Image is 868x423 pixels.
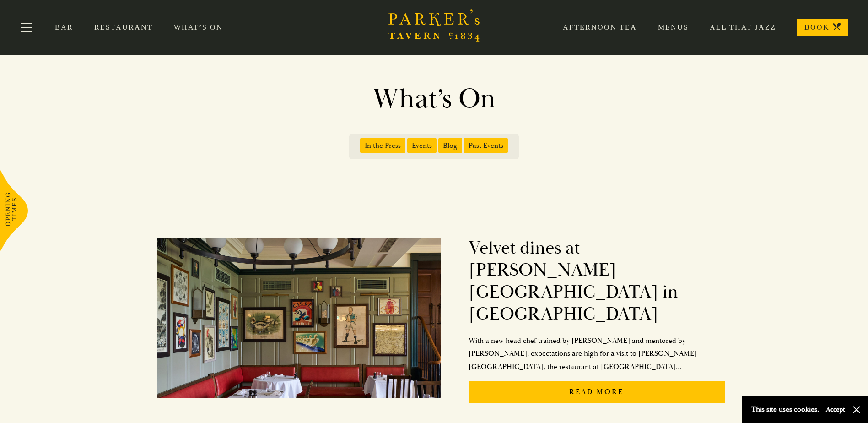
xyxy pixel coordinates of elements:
[464,138,508,153] span: Past Events
[826,405,845,414] button: Accept
[469,334,725,374] p: With a new head chef trained by [PERSON_NAME] and mentored by [PERSON_NAME], expectations are hig...
[751,403,819,416] p: This site uses cookies.
[469,381,725,403] p: Read More
[157,228,724,411] a: Velvet dines at [PERSON_NAME][GEOGRAPHIC_DATA] in [GEOGRAPHIC_DATA]With a new head chef trained b...
[469,237,725,325] h2: Velvet dines at [PERSON_NAME][GEOGRAPHIC_DATA] in [GEOGRAPHIC_DATA]
[852,405,861,414] button: Close and accept
[438,138,462,153] span: Blog
[360,138,405,153] span: In the Press
[407,138,437,153] span: Events
[173,82,695,115] h1: What’s On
